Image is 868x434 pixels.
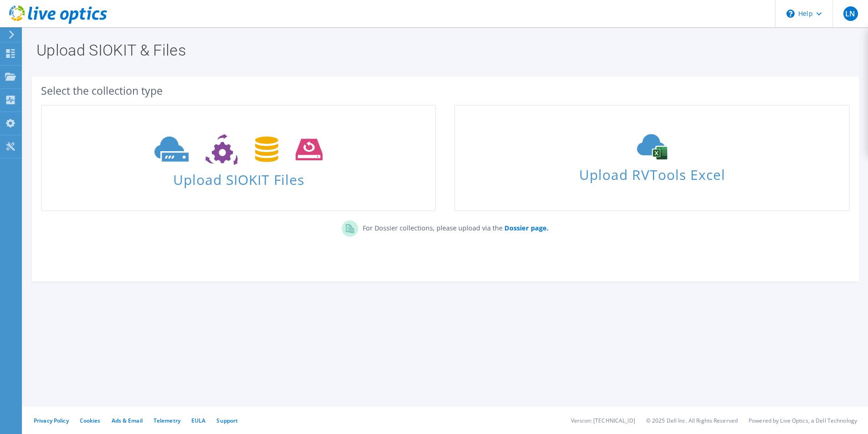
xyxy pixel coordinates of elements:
h1: Upload SIOKIT & Files [36,42,850,58]
li: © 2025 Dell Inc. All Rights Reserved [646,417,738,424]
a: Upload SIOKIT Files [41,105,436,211]
a: Support [216,417,238,424]
span: Upload SIOKIT Files [42,167,435,187]
a: Telemetry [154,417,180,424]
a: Ads & Email [112,417,143,424]
a: Cookies [80,417,101,424]
span: LN [843,6,858,21]
a: Dossier page. [503,224,549,232]
a: Upload RVTools Excel [454,105,849,211]
div: Select the collection type [41,86,850,96]
p: For Dossier collections, please upload via the [358,220,549,233]
li: Version: [TECHNICAL_ID] [571,417,635,424]
b: Dossier page. [504,224,549,232]
li: Powered by Live Optics, a Dell Technology [749,417,857,424]
span: Upload RVTools Excel [455,163,848,182]
a: EULA [191,417,205,424]
svg: \n [786,10,795,18]
a: Privacy Policy [34,417,69,424]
